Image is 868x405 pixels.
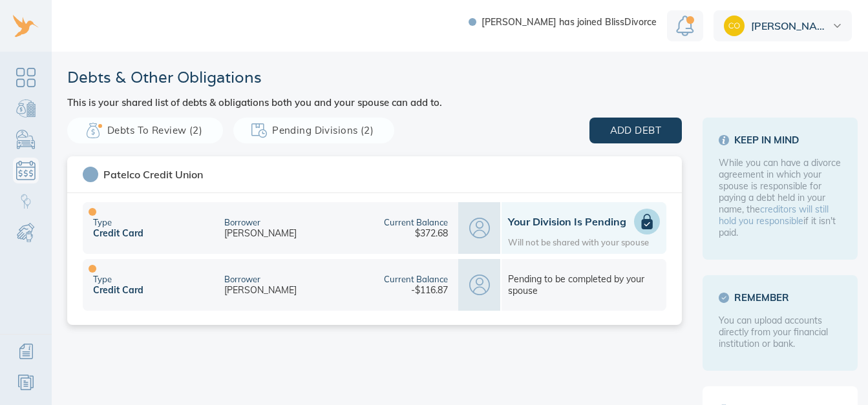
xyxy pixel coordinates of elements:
a: Debts & Obligations [13,158,39,183]
div: -$116.87 [411,284,448,296]
h1: Debts & Other Obligations [67,67,442,87]
img: Notification [676,16,694,36]
button: Debts to Review (2) [67,118,223,143]
div: Current Balance [384,217,448,227]
img: dropdown.svg [833,24,842,28]
div: Will not be shared with your spouse [508,237,649,247]
h1: Your Division is Pending [508,215,660,228]
span: add debt [610,122,661,139]
div: Patelco Credit Union [103,168,203,181]
img: 5b395fa5c895e4200bdf5130dab74a0c [724,16,745,36]
span: Remember [719,291,842,304]
div: You can upload accounts directly from your financial institution or bank. [719,315,842,349]
div: $372.68 [415,227,448,239]
button: Pending Divisions (2) [233,118,394,143]
div: [PERSON_NAME] [224,227,297,239]
div: Credit Card [93,227,143,239]
a: Dashboard [13,65,39,90]
span: [PERSON_NAME] [751,21,830,31]
span: Debts to Review (2) [88,122,202,139]
button: add debt [589,118,682,143]
a: Child Custody & Parenting [13,189,39,214]
a: Personal Possessions [13,127,39,152]
div: Type [93,274,112,284]
a: Bank Accounts & Investments [13,96,39,121]
div: [PERSON_NAME] [224,284,297,296]
div: Credit Card [93,284,143,296]
div: Borrower [224,217,260,227]
a: Additional Information [13,338,39,364]
div: While you can have a divorce agreement in which your spouse is responsible for paying a debt held... [719,157,842,238]
h3: This is your shared list of debts & obligations both you and your spouse can add to. [67,98,442,107]
a: Resources [13,369,39,395]
a: Child & Spousal Support [13,220,39,245]
div: Borrower [224,274,260,284]
div: Type [93,217,112,227]
a: creditors will still hold you responsible [719,203,829,227]
span: Keep in mind [719,134,842,147]
div: Pending to be completed by your spouse [508,273,660,296]
div: Current Balance [384,274,448,284]
span: [PERSON_NAME] has joined BlissDivorce [482,17,657,26]
span: Pending Divisions (2) [254,122,374,139]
